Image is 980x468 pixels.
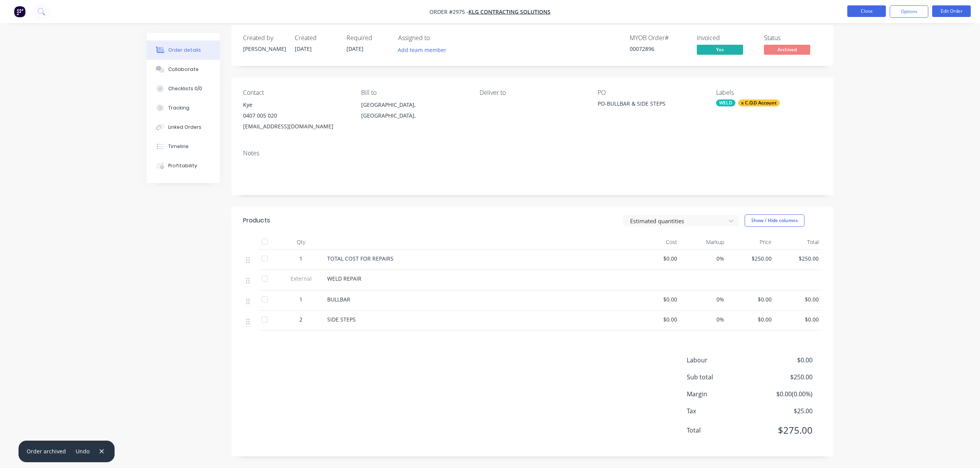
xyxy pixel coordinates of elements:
[687,372,755,382] span: Sub total
[243,216,270,225] div: Products
[847,5,886,17] button: Close
[295,34,337,42] div: Created
[778,295,819,303] span: $0.00
[147,40,220,60] button: Order details
[361,89,467,96] div: Bill to
[147,79,220,98] button: Checklists 0/0
[72,446,94,456] button: Undo
[168,143,189,150] div: Timeline
[147,98,220,118] button: Tracking
[755,406,813,416] span: $25.00
[299,295,302,303] span: 1
[327,275,362,282] span: WELD REPAIR
[680,234,728,250] div: Markup
[755,389,813,399] span: $0.00 ( 0.00 %)
[27,447,66,455] div: Order archived
[168,47,201,54] div: Order details
[636,254,677,263] span: $0.00
[243,121,349,132] div: [EMAIL_ADDRESS][DOMAIN_NAME]
[636,295,677,303] span: $0.00
[429,8,468,15] span: Order #2975 -
[755,423,813,437] span: $275.00
[727,234,775,250] div: Price
[243,34,286,42] div: Created by
[687,406,755,416] span: Tax
[697,45,743,54] span: Yes
[147,156,220,175] button: Profitability
[745,214,804,227] button: Show / Hide columns
[147,60,220,79] button: Collaborate
[636,315,677,323] span: $0.00
[327,255,394,262] span: TOTAL COST FOR REPAIRS
[394,45,451,55] button: Add team member
[778,315,819,323] span: $0.00
[281,274,321,283] span: External
[764,45,810,54] span: Archived
[730,295,772,303] span: $0.00
[278,234,324,250] div: Qty
[716,89,822,96] div: Labels
[683,295,725,303] span: 0%
[730,254,772,263] span: $250.00
[683,315,725,323] span: 0%
[243,99,349,110] div: Kye
[168,66,199,73] div: Collaborate
[630,34,688,42] div: MYOB Order #
[755,355,813,365] span: $0.00
[346,34,389,42] div: Required
[687,355,755,365] span: Labour
[730,315,772,323] span: $0.00
[147,137,220,156] button: Timeline
[683,254,725,263] span: 0%
[299,254,302,263] span: 1
[299,315,302,323] span: 2
[598,89,703,96] div: PO
[633,234,680,250] div: Cost
[468,8,551,15] a: KLG Contracting Solutions
[738,99,780,106] div: x C.O.D Account
[168,104,189,111] div: Tracking
[630,45,688,53] div: 00072896
[716,99,735,106] div: WELD
[890,5,928,18] button: Options
[346,45,363,52] span: [DATE]
[327,296,350,303] span: BULLBAR
[775,234,822,250] div: Total
[14,6,25,17] img: Factory
[295,45,312,52] span: [DATE]
[755,372,813,382] span: $250.00
[147,118,220,137] button: Linked Orders
[398,45,451,55] button: Add team member
[243,110,349,121] div: 0407 005 020
[598,99,694,110] div: PO-BULLBAR & SIDE STEPS
[168,124,201,131] div: Linked Orders
[764,34,822,42] div: Status
[243,45,286,53] div: [PERSON_NAME]
[778,254,819,263] span: $250.00
[243,150,822,157] div: Notes
[361,99,467,121] div: [GEOGRAPHIC_DATA], [GEOGRAPHIC_DATA],
[932,5,971,17] button: Edit Order
[168,162,197,169] div: Profitability
[398,34,475,42] div: Assigned to
[697,34,755,42] div: Invoiced
[687,389,755,399] span: Margin
[361,99,467,124] div: [GEOGRAPHIC_DATA], [GEOGRAPHIC_DATA],
[480,89,585,96] div: Deliver to
[243,89,349,96] div: Contact
[687,426,755,435] span: Total
[243,99,349,132] div: Kye0407 005 020[EMAIL_ADDRESS][DOMAIN_NAME]
[327,316,356,323] span: SIDE STEPS
[168,85,202,92] div: Checklists 0/0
